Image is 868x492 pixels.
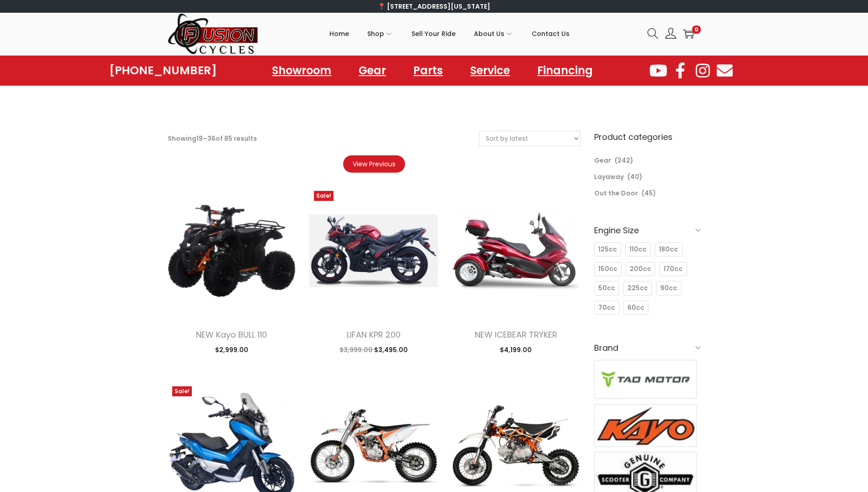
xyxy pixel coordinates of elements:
a: Showroom [263,60,340,81]
span: 170cc [663,264,683,274]
a: Home [329,13,349,54]
a: NEW ICEBEAR TRYKER [475,329,557,340]
a: About Us [474,13,514,54]
span: (40) [627,172,642,181]
a: 📍 [STREET_ADDRESS][US_STATE] [378,2,490,11]
nav: Primary navigation [259,13,641,54]
h6: Brand [594,337,701,359]
span: $ [500,345,504,354]
p: Showing – of 85 results [168,132,257,145]
a: Service [461,60,519,81]
span: 60cc [627,303,644,313]
a: Gear [594,156,611,165]
span: 225cc [627,283,648,293]
a: 0 [683,28,694,39]
span: 70cc [598,303,615,313]
span: 180cc [659,245,678,254]
span: 19 [196,134,203,143]
select: Shop order [479,131,580,146]
span: Sell Your Ride [411,22,456,45]
a: Contact Us [532,13,570,54]
nav: Menu [263,60,602,81]
span: 125cc [598,245,617,254]
a: Out the Door [594,189,638,198]
span: $ [374,345,378,354]
button: View Previous [343,155,405,173]
a: Shop [367,13,393,54]
span: 4,199.00 [500,345,532,354]
span: (45) [642,189,656,198]
span: $ [339,345,344,354]
span: About Us [474,22,504,45]
img: Tao Motor [595,360,697,398]
a: [PHONE_NUMBER] [109,64,217,77]
span: 50cc [598,283,615,293]
a: LIFAN KPR 200 [347,329,401,340]
a: Gear [349,60,395,81]
span: 2,999.00 [215,345,248,354]
span: View Previous [353,159,395,169]
a: Parts [404,60,452,81]
span: 150cc [598,264,617,274]
a: Layaway [594,172,624,181]
span: 36 [207,134,216,143]
a: Sell Your Ride [411,13,456,54]
a: Financing [528,60,602,81]
span: 3,495.00 [374,345,408,354]
img: Woostify retina logo [168,13,259,55]
img: Kayo [595,405,697,446]
span: 3,999.00 [339,345,373,354]
span: Shop [367,22,384,45]
span: Home [329,22,349,45]
span: Contact Us [532,22,570,45]
h6: Engine Size [594,220,701,241]
span: 200cc [630,264,651,274]
a: NEW Kayo BULL 110 [196,329,267,340]
span: (242) [615,156,633,165]
h6: Product categories [594,131,701,143]
span: $ [215,345,219,354]
span: 90cc [660,283,677,293]
span: 110cc [629,245,647,254]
